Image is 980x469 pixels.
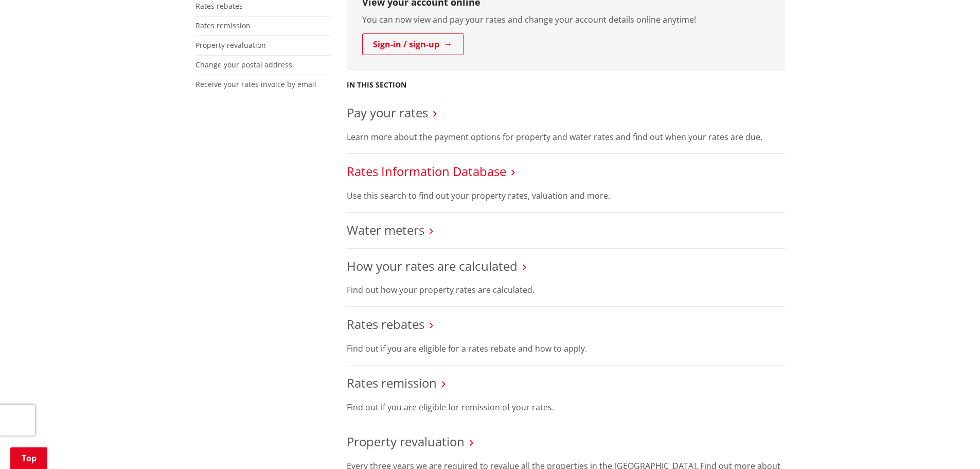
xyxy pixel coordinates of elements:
p: Find out if you are eligible for remission of your rates. [347,401,785,413]
p: Learn more about the payment options for property and water rates and find out when your rates ar... [347,131,785,143]
h5: In this section [347,81,406,90]
a: Receive your rates invoice by email [195,79,316,89]
a: Property revaluation [195,40,266,50]
p: Use this search to find out your property rates, valuation and more. [347,189,785,202]
a: Pay your rates [347,104,428,121]
a: Rates Information Database [347,163,506,180]
a: Water meters [347,221,424,238]
a: Rates remission [347,374,437,391]
a: How your rates are calculated [347,257,518,274]
p: Find out how your property rates are calculated. [347,284,785,296]
a: Sign-in / sign-up [362,33,464,55]
a: Change your postal address [195,60,292,70]
a: Rates rebates [195,1,243,11]
a: Top [10,447,47,469]
a: Rates rebates [347,316,424,333]
a: Rates remission [195,21,251,30]
p: Find out if you are eligible for a rates rebate and how to apply. [347,342,785,355]
a: Property revaluation [347,433,465,450]
iframe: Messenger Launcher [933,426,970,463]
p: You can now view and pay your rates and change your account details online anytime! [362,13,770,26]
